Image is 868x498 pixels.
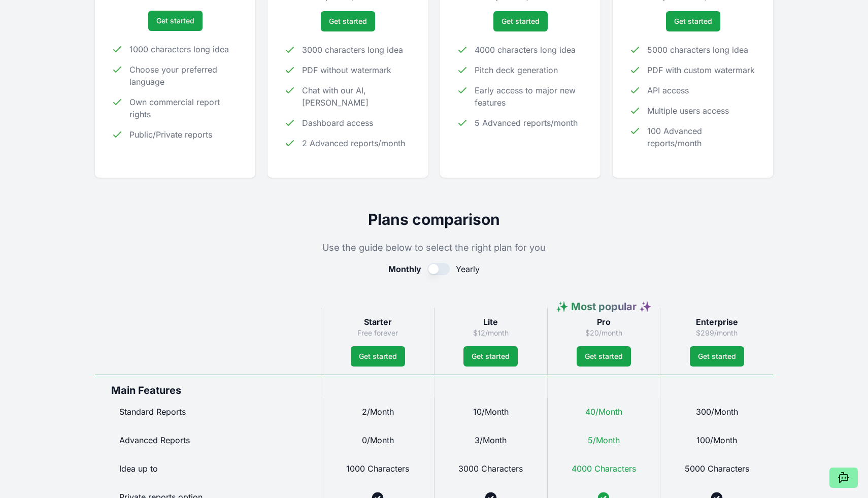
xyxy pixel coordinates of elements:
[129,96,239,120] span: Own commercial report rights
[362,407,394,417] span: 2/Month
[129,63,239,88] span: Choose your preferred language
[647,64,755,76] span: PDF with custom watermark
[556,316,652,328] h3: Pro
[556,328,652,338] p: $20/month
[95,210,773,228] h2: Plans comparison
[302,117,373,129] span: Dashboard access
[129,43,229,55] span: 1000 characters long idea
[458,463,523,474] span: 3000 Characters
[475,44,576,56] span: 4000 characters long idea
[302,137,405,149] span: 2 Advanced reports/month
[148,11,203,31] a: Get started
[95,426,321,454] div: Advanced Reports
[302,84,412,109] span: Chat with our AI, [PERSON_NAME]
[346,463,409,474] span: 1000 Characters
[456,263,480,275] span: Yearly
[443,316,539,328] h3: Lite
[647,105,729,117] span: Multiple users access
[329,316,426,328] h3: Starter
[666,11,720,31] a: Get started
[351,346,405,367] a: Get started
[685,463,749,474] span: 5000 Characters
[329,328,426,338] p: Free forever
[696,435,737,445] span: 100/Month
[669,316,765,328] h3: Enterprise
[95,397,321,426] div: Standard Reports
[463,346,518,367] a: Get started
[690,346,744,367] a: Get started
[302,64,391,76] span: PDF without watermark
[647,84,689,96] span: API access
[475,64,558,76] span: Pitch deck generation
[577,346,631,367] a: Get started
[696,407,738,417] span: 300/Month
[647,125,757,149] span: 100 Advanced reports/month
[556,301,652,313] span: ✨ Most popular ✨
[95,241,773,255] p: Use the guide below to select the right plan for you
[588,435,620,445] span: 5/Month
[475,435,507,445] span: 3/Month
[669,328,765,338] p: $299/month
[585,407,622,417] span: 40/Month
[475,84,584,109] span: Early access to major new features
[129,128,212,141] span: Public/Private reports
[95,454,321,483] div: Idea up to
[493,11,548,31] a: Get started
[572,463,636,474] span: 4000 Characters
[388,263,421,275] span: Monthly
[647,44,748,56] span: 5000 characters long idea
[362,435,394,445] span: 0/Month
[321,11,375,31] a: Get started
[443,328,539,338] p: $12/month
[95,375,321,397] div: Main Features
[302,44,403,56] span: 3000 characters long idea
[475,117,578,129] span: 5 Advanced reports/month
[473,407,509,417] span: 10/Month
